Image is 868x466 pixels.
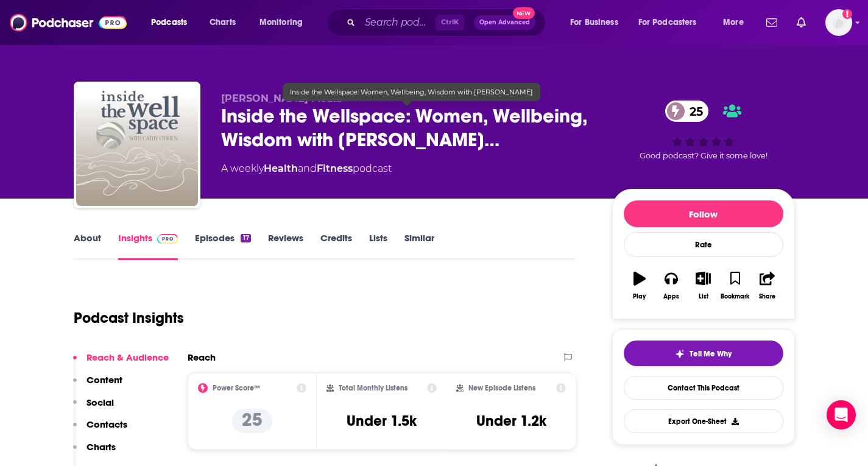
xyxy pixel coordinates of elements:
a: Contact This Podcast [624,376,783,400]
a: Episodes17 [195,232,250,260]
span: 25 [677,101,709,122]
button: Charts [73,441,116,464]
button: Open AdvancedNew [474,15,535,30]
p: Contacts [86,418,127,430]
span: [PERSON_NAME] Media [221,93,342,104]
button: Contacts [73,418,127,441]
h3: Under 1.5k [347,412,417,430]
div: List [699,293,708,300]
span: New [513,7,535,19]
img: Podchaser Pro [157,234,178,244]
h2: Power Score™ [213,384,260,392]
span: Tell Me Why [690,349,732,359]
div: Bookmark [721,293,749,300]
input: Search podcasts, credits, & more... [360,13,436,32]
div: Share [759,293,775,300]
button: List [687,264,719,308]
div: 17 [241,234,250,242]
h3: Under 1.2k [476,412,546,430]
a: Credits [320,232,352,260]
div: Apps [663,293,679,300]
h2: New Episode Listens [468,384,535,392]
button: Content [73,374,122,397]
a: Health [264,163,298,174]
a: Show notifications dropdown [761,12,782,33]
a: Charts [202,13,243,32]
button: Reach & Audience [73,351,169,374]
button: Share [751,264,783,308]
div: Rate [624,232,783,257]
span: For Business [570,14,618,31]
div: A weekly podcast [221,161,392,176]
h1: Podcast Insights [74,309,184,327]
a: Show notifications dropdown [792,12,811,33]
p: 25 [232,409,272,433]
button: Apps [655,264,687,308]
button: Social [73,397,114,419]
span: For Podcasters [638,14,697,31]
p: Charts [86,441,116,453]
a: About [74,232,101,260]
a: Reviews [268,232,303,260]
svg: Add a profile image [842,9,852,19]
button: Export One-Sheet [624,409,783,433]
span: Good podcast? Give it some love! [640,151,767,160]
a: 25 [665,101,709,122]
h2: Reach [188,351,216,363]
span: Podcasts [151,14,187,31]
p: Social [86,397,114,408]
img: User Profile [825,9,852,36]
a: InsightsPodchaser Pro [118,232,178,260]
span: Open Advanced [479,19,530,26]
button: open menu [251,13,319,32]
button: Bookmark [719,264,751,308]
div: Open Intercom Messenger [827,400,856,429]
a: Similar [404,232,434,260]
p: Content [86,374,122,386]
button: open menu [562,13,633,32]
div: 25Good podcast? Give it some love! [612,93,795,168]
button: open menu [715,13,759,32]
button: open menu [143,13,203,32]
img: Podchaser - Follow, Share and Rate Podcasts [10,11,127,34]
h2: Total Monthly Listens [339,384,408,392]
button: open menu [630,13,715,32]
button: Follow [624,200,783,227]
img: tell me why sparkle [675,349,685,359]
div: Search podcasts, credits, & more... [338,9,557,37]
img: Inside the Wellspace: Women, Wellbeing, Wisdom with Cathy O'Brien [76,84,198,206]
p: Reach & Audience [86,351,169,363]
a: Fitness [317,163,353,174]
button: Play [624,264,655,308]
span: More [723,14,744,31]
span: and [298,163,317,174]
div: Inside the Wellspace: Women, Wellbeing, Wisdom with [PERSON_NAME] [283,83,540,101]
span: Monitoring [259,14,303,31]
span: Charts [210,14,236,31]
a: Lists [369,232,387,260]
span: Ctrl K [436,15,464,30]
button: tell me why sparkleTell Me Why [624,341,783,366]
div: Play [633,293,646,300]
button: Show profile menu [825,9,852,36]
span: Logged in as megcassidy [825,9,852,36]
